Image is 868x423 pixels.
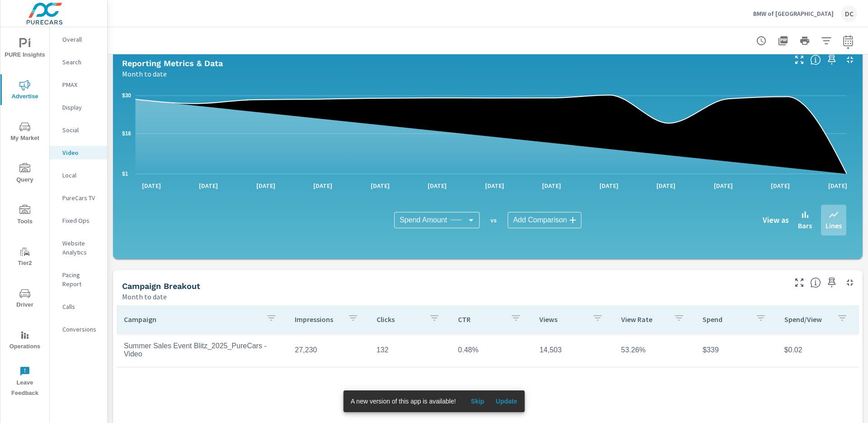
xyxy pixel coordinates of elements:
div: Display [50,101,107,114]
p: [DATE] [536,181,567,190]
p: [DATE] [364,181,396,190]
div: PMAX [50,78,107,91]
div: Website Analytics [50,236,107,259]
button: Select Date Range [839,32,857,50]
p: [DATE] [650,181,682,190]
p: PureCars TV [62,193,100,202]
button: "Export Report to PDF" [774,32,792,50]
div: DC [841,5,857,22]
div: nav menu [0,27,49,402]
span: Save this to your personalized report [825,275,839,290]
h5: Reporting Metrics & Data [122,58,223,68]
p: Calls [62,302,100,311]
td: 0.48% [451,339,532,361]
span: Skip [467,397,488,405]
span: Advertise [3,80,47,102]
p: vs [480,216,508,224]
p: [DATE] [822,181,854,190]
div: Video [50,146,107,159]
p: [DATE] [764,181,796,190]
p: [DATE] [593,181,625,190]
p: Month to date [122,291,167,302]
button: Make Fullscreen [792,275,807,290]
button: Make Fullscreen [792,53,807,67]
span: Tier2 [3,246,47,269]
p: [DATE] [479,181,510,190]
div: Social [50,123,107,137]
p: [DATE] [136,181,167,190]
td: $0.02 [777,339,859,361]
span: PURE Insights [3,38,47,60]
span: Leave Feedback [3,366,47,399]
div: Fixed Ops [50,214,107,227]
p: Spend/View [784,315,830,324]
p: Bars [798,220,812,231]
p: Spend [703,315,748,324]
h6: View as [763,216,789,225]
p: Views [539,315,585,324]
span: Save this to your personalized report [825,53,839,67]
p: Lines [826,220,842,231]
p: CTR [458,315,503,324]
span: Tools [3,205,47,227]
td: $339 [695,339,777,361]
p: [DATE] [708,181,739,190]
td: 14,503 [532,339,613,361]
span: A new version of this app is available! [351,398,456,405]
p: Impressions [295,315,340,324]
span: Spend Amount [400,216,447,225]
p: Fixed Ops [62,216,100,225]
span: Query [3,163,47,185]
button: Update [492,394,521,409]
p: [DATE] [421,181,453,190]
div: Spend Amount [394,212,480,228]
button: Minimize Widget [843,53,857,67]
h5: Campaign Breakout [122,281,200,291]
td: 132 [369,339,451,361]
p: Local [62,171,100,180]
p: Clicks [377,315,422,324]
p: Website Analytics [62,239,100,257]
text: $1 [122,171,128,177]
span: Operations [3,330,47,352]
p: Month to date [122,68,167,79]
div: Overall [50,33,107,46]
p: [DATE] [307,181,339,190]
p: Social [62,125,100,135]
div: PureCars TV [50,191,107,205]
span: Add Comparison [513,216,567,225]
text: $16 [122,130,131,137]
button: Minimize Widget [843,275,857,290]
p: [DATE] [193,181,224,190]
p: Search [62,58,100,67]
button: Print Report [796,32,814,50]
button: Skip [463,394,492,409]
p: PMAX [62,80,100,89]
div: Local [50,168,107,182]
p: Overall [62,35,100,44]
div: Add Comparison [508,212,581,228]
td: 27,230 [288,339,369,361]
p: Conversions [62,325,100,334]
p: Display [62,103,100,112]
div: Pacing Report [50,268,107,291]
p: [DATE] [250,181,282,190]
p: View Rate [621,315,666,324]
div: Conversions [50,322,107,336]
span: Understand Video data over time and see how metrics compare to each other. [810,54,821,65]
td: 53.26% [614,339,695,361]
div: Calls [50,300,107,313]
span: This is a summary of Video performance results by campaign. Each column can be sorted. [810,277,821,288]
text: $30 [122,92,131,99]
p: Video [62,148,100,157]
button: Apply Filters [817,32,835,50]
p: Pacing Report [62,270,100,288]
span: Driver [3,288,47,310]
div: Search [50,55,107,69]
p: BMW of [GEOGRAPHIC_DATA] [753,10,834,18]
span: Update [495,397,517,405]
span: My Market [3,121,47,144]
p: Campaign [124,315,259,324]
td: Summer Sales Event Blitz_2025_PureCars - Video [117,335,288,365]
